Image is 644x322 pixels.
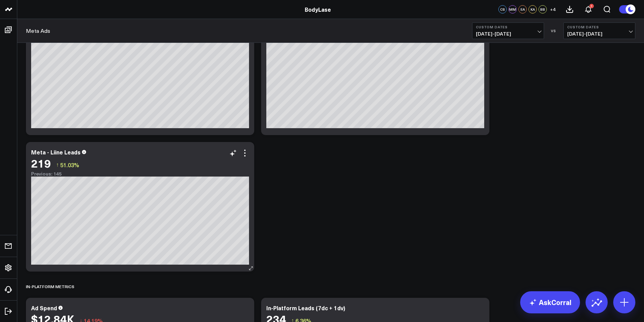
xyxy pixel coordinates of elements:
b: Custom Dates [476,25,540,29]
div: MM [508,5,517,13]
span: [DATE] - [DATE] [476,31,540,37]
div: VS [548,29,560,33]
div: In-Platform Metrics [26,278,74,294]
a: AskCorral [520,291,580,313]
div: Previous: 145 [31,171,249,177]
div: EA [518,5,527,13]
div: Meta - Liine Leads [31,148,81,156]
a: BodyLase [305,6,331,13]
span: [DATE] - [DATE] [567,31,632,37]
div: Ad Spend [31,304,57,312]
div: 219 [31,157,51,169]
span: 51.03% [60,161,79,169]
div: BB [539,5,547,13]
b: Custom Dates [567,25,632,29]
div: 1 [589,4,594,8]
div: KA [528,5,537,13]
button: Custom Dates[DATE]-[DATE] [563,22,635,39]
span: + 4 [550,7,556,12]
button: Custom Dates[DATE]-[DATE] [472,22,544,39]
div: In-Platform Leads (7dc + 1dv) [266,304,345,312]
div: CS [498,5,507,13]
span: ↑ [56,160,59,169]
a: Meta Ads [26,27,50,35]
button: +4 [549,5,557,13]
